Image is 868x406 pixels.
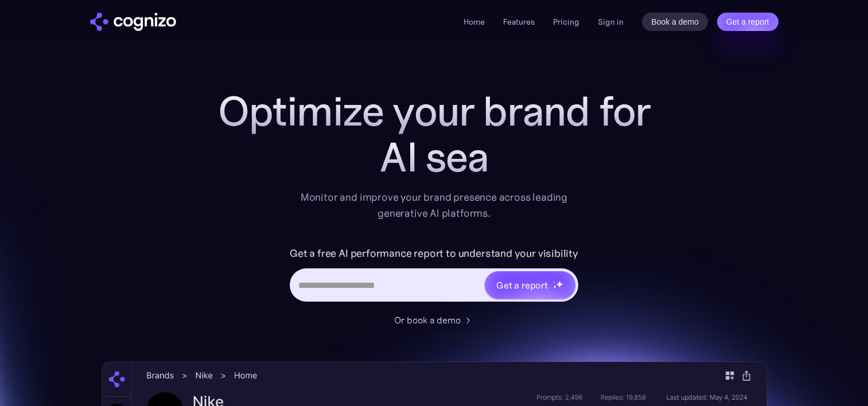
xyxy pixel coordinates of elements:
[290,244,578,307] form: Hero URL Input Form
[503,17,535,27] a: Features
[394,313,474,327] a: Or book a demo
[205,134,664,180] div: AI sea
[90,13,176,31] a: home
[293,189,575,221] div: Monitor and improve your brand presence across leading generative AI platforms.
[553,17,579,27] a: Pricing
[598,15,624,29] a: Sign in
[464,17,485,27] a: Home
[496,278,548,292] div: Get a report
[90,13,176,31] img: cognizo logo
[290,244,578,263] label: Get a free AI performance report to understand your visibility
[717,13,779,31] a: Get a report
[205,88,664,134] h1: Optimize your brand for
[556,280,563,288] img: star
[484,270,577,300] a: Get a reportstarstarstar
[642,13,708,31] a: Book a demo
[553,281,555,283] img: star
[553,285,557,289] img: star
[394,313,461,327] div: Or book a demo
